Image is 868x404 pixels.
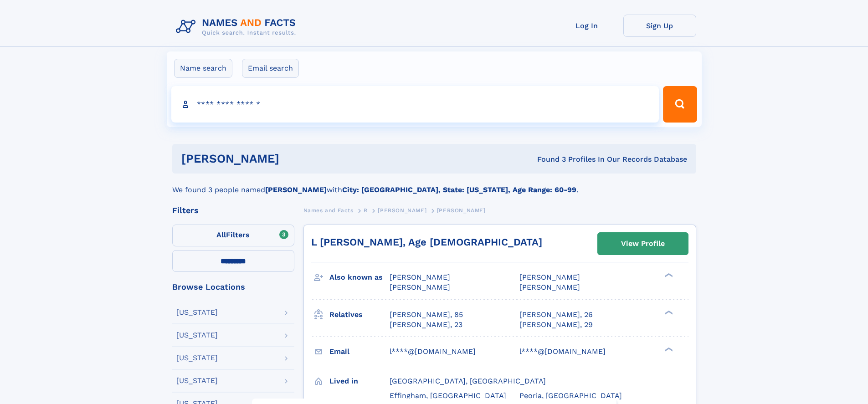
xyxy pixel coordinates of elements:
a: [PERSON_NAME], 23 [390,320,462,330]
div: View Profile [621,233,665,254]
div: [US_STATE] [176,332,218,339]
h1: [PERSON_NAME] [181,153,408,164]
a: [PERSON_NAME], 26 [519,310,593,320]
label: Filters [172,225,294,246]
span: [PERSON_NAME] [390,283,450,291]
h3: Also known as [329,270,390,285]
div: Found 3 Profiles In Our Records Database [408,154,687,164]
a: Names and Facts [303,205,354,216]
span: [PERSON_NAME] [519,283,580,291]
div: ❯ [663,309,673,315]
h3: Email [329,344,390,359]
span: [PERSON_NAME] [378,207,426,214]
div: We found 3 people named with . [172,174,696,195]
span: [GEOGRAPHIC_DATA], [GEOGRAPHIC_DATA] [390,377,546,385]
div: ❯ [663,272,673,278]
b: [PERSON_NAME] [265,185,327,194]
h3: Lived in [329,373,390,389]
span: R [364,207,368,214]
label: Email search [242,59,299,78]
span: Peoria, [GEOGRAPHIC_DATA] [519,391,622,400]
label: Name search [174,59,232,78]
span: Effingham, [GEOGRAPHIC_DATA] [390,391,506,400]
a: [PERSON_NAME] [378,205,426,216]
div: ❯ [663,346,673,352]
a: [PERSON_NAME], 85 [390,310,463,320]
h3: Relatives [329,307,390,322]
span: [PERSON_NAME] [390,273,450,281]
input: search input [171,86,659,123]
div: Filters [172,206,294,215]
a: View Profile [598,233,688,255]
a: [PERSON_NAME], 29 [519,320,593,330]
div: [US_STATE] [176,354,218,362]
img: Logo Names and Facts [172,15,303,39]
b: City: [GEOGRAPHIC_DATA], State: [US_STATE], Age Range: 60-99 [342,185,576,194]
span: All [216,230,226,239]
a: Log In [550,15,623,37]
button: Search Button [663,86,697,123]
span: [PERSON_NAME] [519,273,580,281]
a: R [364,205,368,216]
span: [PERSON_NAME] [437,207,486,214]
a: Sign Up [623,15,696,37]
a: L [PERSON_NAME], Age [DEMOGRAPHIC_DATA] [311,236,542,248]
div: Browse Locations [172,283,294,291]
div: [US_STATE] [176,377,218,384]
div: [US_STATE] [176,309,218,316]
